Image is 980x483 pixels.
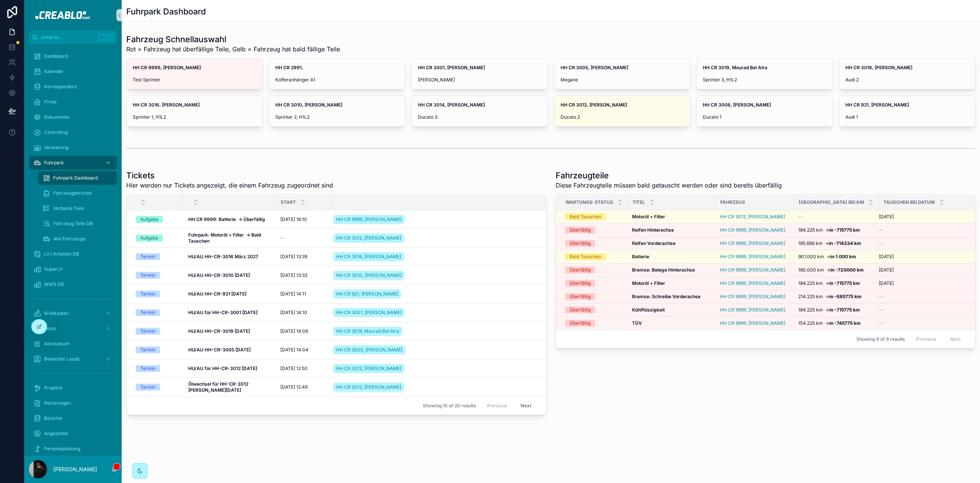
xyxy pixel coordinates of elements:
a: Reifen Vorderachse [632,240,711,246]
strong: Batterie [632,254,649,259]
strong: HH CR 3018, [PERSON_NAME] [845,65,912,70]
a: Termin [136,328,179,335]
span: [PERSON_NAME] [418,77,542,83]
a: 214.225 km →in -685775 km [798,294,874,300]
strong: in 1.000 km [831,254,856,259]
a: Aufgabe [136,235,179,241]
span: Kofferanhänger A1 [275,77,399,83]
span: [DATE] [879,254,894,260]
a: TÜV [632,320,711,326]
a: [DATE] 13:39 [280,254,328,260]
a: HH CR 3018, [PERSON_NAME]Audi 2 [839,58,975,89]
span: HH CR 3012, [PERSON_NAME] [336,365,401,372]
div: Überfällig [570,320,591,327]
div: Termin [140,328,156,335]
a: HU/AU für HH-CR-3001 [DATE] [188,310,271,316]
a: HH CR 9999, [PERSON_NAME] [720,254,789,260]
span: LV / Arbeiten DB [44,251,79,257]
a: Bald Tauschen [565,253,623,260]
a: HH CR 3012, [PERSON_NAME] [333,232,536,244]
a: HH CR 9999, [PERSON_NAME] [720,240,789,246]
span: Fuhrpark Dashboard [53,175,98,181]
span: HH CR 3012, [PERSON_NAME] [336,384,401,390]
span: -- [879,240,883,246]
span: 214.225 km → [798,294,861,299]
span: Rechnungen [44,400,71,406]
a: [DATE] 14:11 [280,291,328,297]
a: HH CR 3005, [PERSON_NAME] [333,344,536,356]
span: Alle Fahrzeuge [53,236,86,242]
a: 184.225 km →in -715775 km [798,307,874,313]
span: HH CR 3016, [PERSON_NAME] [336,254,401,260]
a: HH CR 2991,Kofferanhänger A1 [269,58,405,89]
strong: HH CR 2991, [275,65,303,70]
a: Angestellte [29,427,117,440]
strong: in -715775 km [829,227,860,233]
a: Verbaute Teile [38,202,117,215]
a: HU/AU HH-CR-3016 März 2027 [188,254,271,260]
a: 180.000 km →in -720000 km [798,267,874,273]
strong: Reifen Hinterachse [632,227,674,233]
a: -- [798,214,874,220]
span: HH CR 9999, [PERSON_NAME] [720,307,785,313]
span: [DATE] [879,267,894,273]
strong: HH CR 3008, [PERSON_NAME] [703,102,771,108]
span: Verwaltung [44,145,68,151]
span: Hier werden nur Tickets angezeigt, die einem Fahrzeug zugeordnet sind [126,181,333,190]
a: Überfällig [565,227,623,234]
strong: Motoröl + Filter [632,214,665,219]
a: HH CR 9999, [PERSON_NAME] [720,294,789,300]
div: Überfällig [570,307,591,313]
a: Projekte [29,381,117,395]
span: HH CR 9999, [PERSON_NAME] [336,216,402,222]
a: HH CR 9999, [PERSON_NAME] [720,280,785,286]
span: Fahrzeug Teile DB [53,221,93,227]
span: HH CR 9999, [PERSON_NAME] [720,227,785,233]
span: 154.225 km → [798,320,861,326]
span: [DATE] [879,280,894,286]
a: 184.225 km →in -715775 km [798,227,874,233]
span: HH CR 921, [PERSON_NAME] [336,291,398,297]
strong: HH CR 3016, [PERSON_NAME] [133,102,200,108]
div: Bald Tauschen [570,213,601,220]
div: scrollable content [24,44,122,456]
a: HH CR 921, [PERSON_NAME] [333,289,401,299]
a: HH CR 3005, [PERSON_NAME]Megane [554,58,691,89]
a: HH CR 9999, [PERSON_NAME] [720,267,789,273]
a: HH CR 9999, [PERSON_NAME]Test Sprinter [126,58,263,89]
span: HH CR 3001, [PERSON_NAME] [336,310,402,316]
a: HH CR 3012, [PERSON_NAME] [333,364,404,373]
a: HH CR 3008, [PERSON_NAME]Ducato 1 [696,95,833,127]
a: Überfällig [565,320,623,327]
span: Diese Fahrzeugteile müssen bald getauscht werden oder sind bereits überfällig [556,181,782,190]
a: HH CR 3016, [PERSON_NAME]Sprinter 1, H1L2 [126,95,263,127]
a: Überfällig [565,293,623,300]
div: Termin [140,365,156,372]
strong: Bremse: Schreibe Vorderachse [632,294,700,299]
a: HH CR 3019, Mourad Bel Atra [333,325,536,337]
a: Kühlflüssigkeit [632,307,711,313]
div: Termin [140,346,156,353]
div: Termin [140,272,156,279]
a: Verwaltung [29,141,117,154]
a: HH CR 3012, [PERSON_NAME] [333,362,536,375]
a: WWS DB [29,278,117,291]
a: HH CR 3001, [PERSON_NAME] [333,307,536,319]
strong: Bremse: Belege Hinterachse [632,267,695,273]
strong: HU/AU HH-CR-3005 [DATE] [188,347,251,353]
div: Termin [140,309,156,316]
span: Start [281,199,296,205]
a: HH CR 9999, [PERSON_NAME] [720,320,789,326]
span: SuperLV [44,266,62,272]
a: Adressbuch [29,337,117,351]
span: 184.225 km → [798,227,860,233]
div: Überfällig [570,293,591,300]
a: HH CR 921, [PERSON_NAME] [333,288,536,300]
a: Termin [136,365,179,372]
span: Dashboard [44,53,68,59]
span: HH CR 3019, Mourad Bel Atra [336,328,399,334]
a: Fahrzeug Teile DB [38,217,117,230]
a: Motoröl + Filter [632,280,711,286]
span: Titel [632,199,645,205]
button: Jump to...K [29,30,117,44]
